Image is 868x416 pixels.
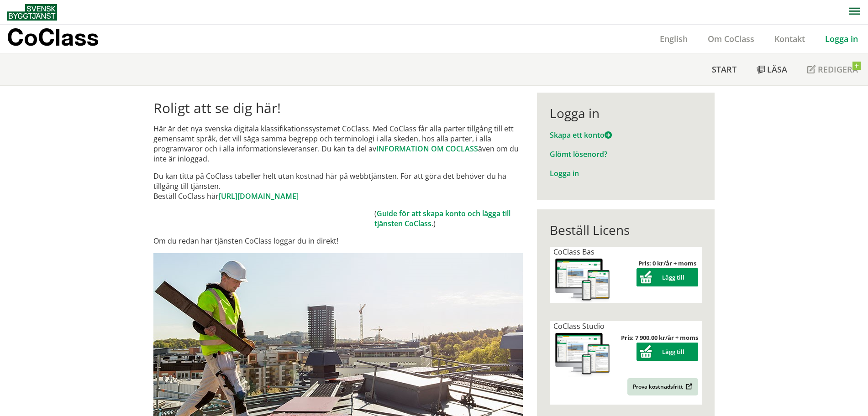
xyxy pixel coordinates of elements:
[764,33,815,44] a: Kontakt
[637,273,698,281] a: Lägg till
[684,383,693,390] img: Outbound.png
[553,331,612,377] img: coclass-license.jpg
[702,53,747,85] a: Start
[153,100,523,116] h1: Roligt att se dig här!
[747,53,797,85] a: Läsa
[550,105,702,121] div: Logga in
[153,124,523,164] p: Här är det nya svenska digitala klassifikationssystemet CoClass. Med CoClass får alla parter till...
[767,64,787,75] span: Läsa
[219,191,299,201] a: [URL][DOMAIN_NAME]
[550,130,612,140] a: Skapa ett konto
[621,333,698,342] strong: Pris: 7 900,00 kr/år + moms
[553,247,594,257] span: CoClass Bas
[698,33,764,44] a: Om CoClass
[374,208,523,229] td: ( .)
[637,268,698,286] button: Lägg till
[7,4,57,21] img: Svensk Byggtjänst
[650,33,698,44] a: English
[7,32,99,42] p: CoClass
[553,321,605,331] span: CoClass Studio
[550,168,579,178] a: Logga in
[153,236,523,246] p: Om du redan har tjänsten CoClass loggar du in direkt!
[638,259,696,267] strong: Pris: 0 kr/år + moms
[637,348,698,356] a: Lägg till
[637,343,698,361] button: Lägg till
[553,257,612,303] img: coclass-license.jpg
[815,33,868,44] a: Logga in
[376,144,478,154] a: INFORMATION OM COCLASS
[374,208,510,229] a: Guide för att skapa konto och lägga till tjänsten CoClass
[7,25,118,53] a: CoClass
[627,378,698,395] a: Prova kostnadsfritt
[153,171,523,201] p: Du kan titta på CoClass tabeller helt utan kostnad här på webbtjänsten. För att göra det behöver ...
[550,222,702,238] div: Beställ Licens
[712,64,736,75] span: Start
[550,149,607,159] a: Glömt lösenord?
